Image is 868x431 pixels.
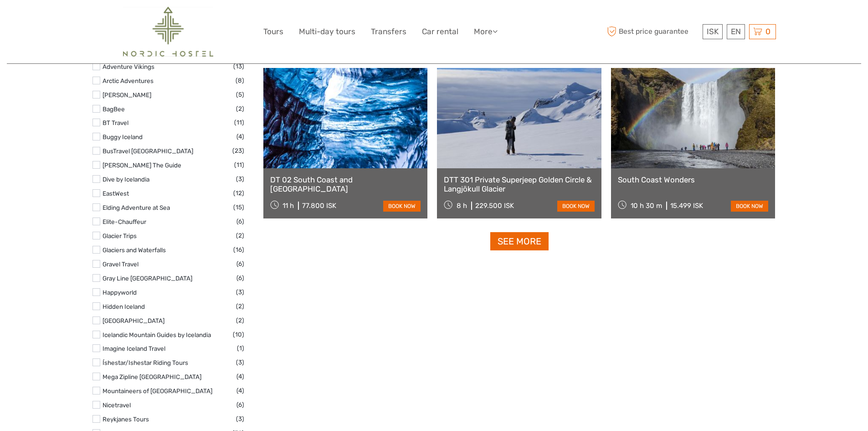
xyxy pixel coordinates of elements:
span: (1) [237,343,244,353]
span: (13) [233,61,244,72]
span: (6) [236,259,244,269]
span: (6) [236,400,244,410]
span: (11) [234,160,244,170]
a: DT 02 South Coast and [GEOGRAPHIC_DATA] [270,175,421,194]
a: DTT 301 Private Superjeep Golden Circle & Langjökull Glacier [444,175,595,194]
a: Íshestar/Ishestar Riding Tours [103,359,188,366]
a: See more [490,232,549,251]
span: (2) [236,315,244,326]
span: (16) [233,244,244,255]
span: (2) [236,301,244,312]
a: Adventure Vikings [103,63,154,70]
span: (10) [233,329,244,340]
a: Mega Zipline [GEOGRAPHIC_DATA] [103,373,201,380]
span: (15) [233,202,244,213]
span: (3) [236,414,244,424]
a: Happyworld [103,289,137,296]
span: (3) [236,287,244,297]
div: EN [727,24,745,39]
a: Glaciers and Waterfalls [103,246,166,254]
a: South Coast Wonders [618,175,769,184]
a: book now [383,201,421,212]
span: (4) [236,131,244,142]
a: BagBee [103,105,125,113]
a: Icelandic Mountain Guides by Icelandia [103,331,211,338]
a: Arctic Adventures [103,77,154,84]
a: EastWest [103,190,129,197]
a: Nicetravel [103,401,131,409]
a: Buggy Iceland [103,133,143,140]
div: 229.500 ISK [475,202,514,210]
a: Transfers [371,25,406,38]
span: (11) [234,117,244,128]
a: Dive by Icelandia [103,176,149,183]
div: 15.499 ISK [670,202,703,210]
span: 11 h [282,202,294,210]
span: (4) [236,385,244,396]
span: (6) [236,216,244,227]
span: 10 h 30 m [631,202,662,210]
span: (3) [236,174,244,184]
a: [PERSON_NAME] The Guide [103,161,181,169]
a: book now [731,201,768,212]
a: Glacier Trips [103,232,137,239]
a: Car rental [422,25,458,38]
img: 2454-61f15230-a6bf-4303-aa34-adabcbdb58c5_logo_big.png [123,7,213,57]
a: Gravel Travel [103,260,139,268]
span: (2) [236,104,244,114]
a: Tours [263,25,283,38]
span: (12) [233,188,244,198]
button: Open LiveChat chat widget [105,14,116,25]
a: More [474,25,498,38]
a: BT Travel [103,119,128,126]
a: [PERSON_NAME] [103,91,151,99]
a: book now [557,201,595,212]
span: ISK [707,27,719,36]
a: Elite-Chauffeur [103,218,146,225]
span: (3) [236,357,244,368]
a: Reykjanes Tours [103,415,149,423]
span: 0 [764,27,772,36]
span: (5) [236,89,244,100]
a: [GEOGRAPHIC_DATA] [103,317,164,324]
span: (23) [232,145,244,156]
span: (8) [236,75,244,86]
a: Hidden Iceland [103,303,145,310]
span: Best price guarantee [605,24,700,39]
a: Mountaineers of [GEOGRAPHIC_DATA] [103,387,212,395]
span: (6) [236,273,244,283]
div: 77.800 ISK [302,202,336,210]
a: Elding Adventure at Sea [103,204,170,211]
span: 8 h [457,202,467,210]
a: Imagine Iceland Travel [103,345,165,352]
a: BusTravel [GEOGRAPHIC_DATA] [103,147,193,155]
span: (2) [236,230,244,241]
p: We're away right now. Please check back later! [13,16,103,23]
span: (4) [236,371,244,382]
a: Multi-day tours [299,25,355,38]
a: Gray Line [GEOGRAPHIC_DATA] [103,275,192,282]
